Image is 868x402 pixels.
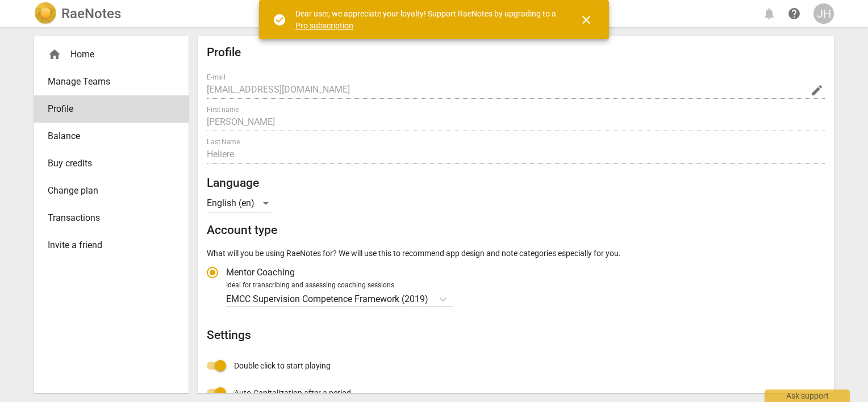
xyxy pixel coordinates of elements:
[207,194,273,212] div: English (en)
[34,68,189,95] a: Manage Teams
[207,223,825,237] h2: Account type
[813,3,834,24] button: JH
[573,6,600,33] button: Close
[48,48,166,61] div: Home
[810,83,824,97] span: edit
[765,390,850,402] div: Ask support
[34,150,189,177] a: Buy credits
[295,8,559,31] div: Dear user, we appreciate your loyalty! Support RaeNotes by upgrading to a
[784,3,804,24] a: Help
[48,48,61,61] span: home
[207,74,226,81] label: E-mail
[207,139,240,145] label: Last Name
[226,280,821,291] div: Ideal for transcribing and assessing coaching sessions
[234,360,331,372] span: Double click to start playing
[34,123,189,150] a: Balance
[48,102,166,116] span: Profile
[48,184,166,198] span: Change plan
[429,294,432,304] input: Ideal for transcribing and assessing coaching sessionsEMCC Supervision Competence Framework (2019)
[787,7,801,20] span: help
[48,129,166,143] span: Balance
[207,248,825,259] p: What will you be using RaeNotes for? We will use this to recommend app design and note categories...
[34,41,189,68] div: Home
[34,204,189,232] a: Transactions
[207,45,825,60] h2: Profile
[207,176,825,190] h2: Language
[234,387,351,399] span: Auto-Capitalization after a period
[48,75,166,89] span: Manage Teams
[207,328,825,342] h2: Settings
[809,82,825,98] button: Change Email
[226,292,428,305] p: EMCC Supervision Competence Framework (2019)
[207,106,239,113] label: First name
[34,95,189,123] a: Profile
[34,177,189,204] a: Change plan
[48,157,166,170] span: Buy credits
[295,21,353,30] a: Pro subscription
[34,2,57,25] img: Logo
[48,211,166,225] span: Transactions
[48,238,166,252] span: Invite a friend
[34,2,121,25] a: LogoRaeNotes
[226,266,295,279] span: Mentor Coaching
[207,259,825,307] div: Account type
[34,232,189,259] a: Invite a friend
[61,6,121,22] h2: RaeNotes
[273,13,286,27] span: check_circle
[579,13,593,27] span: close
